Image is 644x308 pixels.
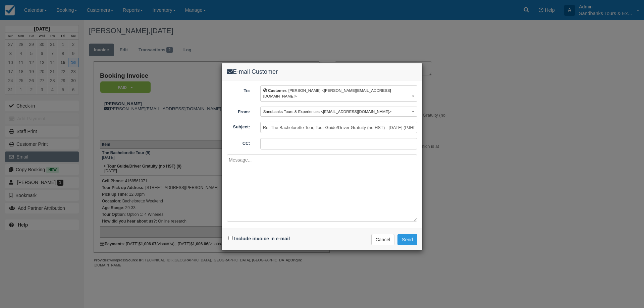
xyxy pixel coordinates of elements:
[263,88,391,98] span: : [PERSON_NAME] <[PERSON_NAME][EMAIL_ADDRESS][DOMAIN_NAME]>
[263,109,392,114] span: Sandbanks Tours & Experiences <[EMAIL_ADDRESS][DOMAIN_NAME]>
[234,236,290,241] label: Include invoice in e-mail
[397,234,417,245] button: Send
[222,138,255,147] label: CC:
[222,85,255,94] label: To:
[222,107,255,115] label: From:
[371,234,395,245] button: Cancel
[227,68,417,75] h4: E-mail Customer
[260,85,417,101] button: Customer: [PERSON_NAME] <[PERSON_NAME][EMAIL_ADDRESS][DOMAIN_NAME]>
[260,107,417,117] button: Sandbanks Tours & Experiences <[EMAIL_ADDRESS][DOMAIN_NAME]>
[222,122,255,130] label: Subject:
[268,88,286,93] b: Customer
